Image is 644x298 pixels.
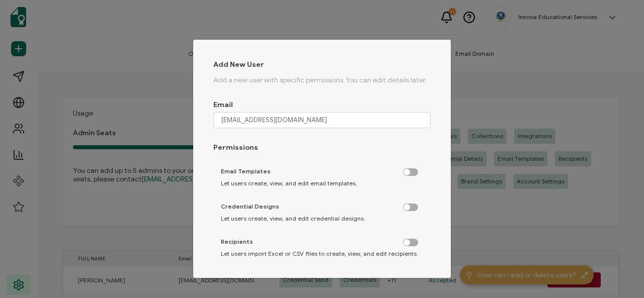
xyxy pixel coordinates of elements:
span: Email Templates [221,167,271,175]
button: Add user [386,278,431,293]
span: Permissions [213,143,258,152]
span: Let users import Excel or CSV files to create, view, and edit recipients. [221,250,418,258]
span: Recipients [221,238,253,246]
button: Cancel [343,278,381,293]
span: Let users create, view, and edit email templates. [221,179,357,187]
div: dialog [193,40,451,278]
input: janedoe@gmail.com [213,112,431,128]
span: Add a new user with specific permissions. You can edit details later. [213,76,427,84]
span: Let users create, view, and edit credential designs. [221,215,365,223]
span: Email [213,101,233,110]
iframe: Chat Widget [594,250,644,298]
span: Credential Designs [221,203,279,211]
